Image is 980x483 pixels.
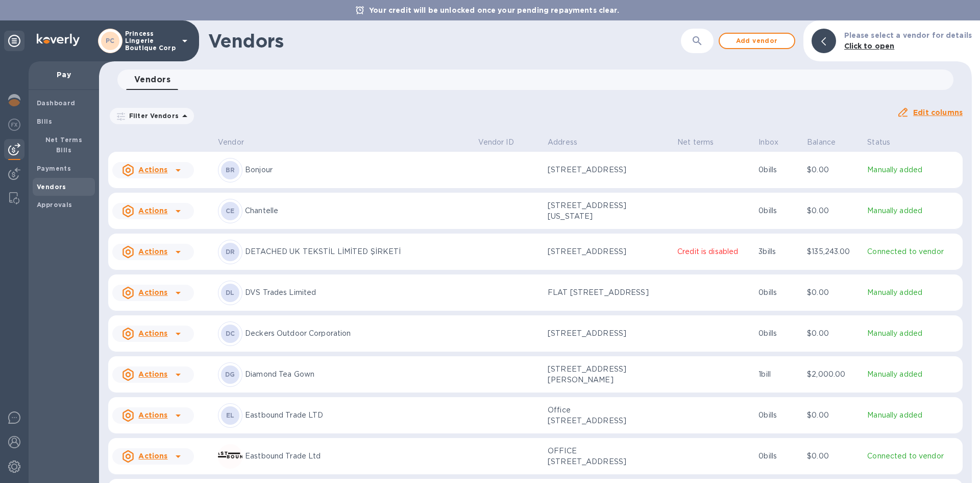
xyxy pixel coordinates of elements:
[867,165,959,175] p: Manually added
[478,137,527,148] span: Vendor ID
[867,451,959,462] p: Connected to vendor
[548,446,650,467] p: OFFICE [STREET_ADDRESS]
[807,165,859,175] p: $0.00
[548,364,650,385] p: [STREET_ADDRESS][PERSON_NAME]
[867,137,890,148] p: Status
[245,205,470,216] p: Chantelle
[125,30,176,52] p: Princess Lingerie Boutique Corp
[728,35,786,47] span: Add vendor
[478,137,514,148] p: Vendor ID
[8,119,20,131] img: Foreign exchange
[867,369,959,380] p: Manually added
[867,205,959,216] p: Manually added
[245,410,470,421] p: Eastbound Trade LTD
[138,206,167,215] u: Actions
[225,371,235,378] b: DG
[758,328,799,339] p: 0 bills
[758,369,799,380] p: 1 bill
[125,111,179,120] p: Filter Vendors
[844,42,895,50] b: Click to open
[245,369,470,380] p: Diamond Tea Gown
[719,33,795,49] button: Add vendor
[548,405,650,426] p: Office [STREET_ADDRESS]
[37,34,80,46] img: Logo
[218,137,244,148] p: Vendor
[245,246,470,257] p: DETACHED UK TEKSTİL LİMİTED ŞİRKETİ
[245,451,470,462] p: Eastbound Trade Ltd
[758,287,799,298] p: 0 bills
[758,137,792,148] span: Inbox
[245,287,470,298] p: DVS Trades Limited
[807,369,859,380] p: $2,000.00
[37,70,91,80] p: Pay
[844,31,972,39] b: Please select a vendor for details
[37,99,76,107] b: Dashboard
[867,246,959,257] p: Connected to vendor
[758,451,799,462] p: 0 bills
[867,287,959,298] p: Manually added
[548,328,650,339] p: [STREET_ADDRESS]
[138,452,167,460] u: Actions
[138,247,167,256] u: Actions
[758,165,799,175] p: 0 bills
[807,410,859,421] p: $0.00
[758,137,778,148] p: Inbox
[37,165,71,172] b: Payments
[138,411,167,419] u: Actions
[45,136,83,154] b: Net Terms Bills
[807,137,849,148] span: Balance
[226,166,235,174] b: BR
[548,200,650,222] p: [STREET_ADDRESS][US_STATE]
[4,31,24,51] div: Unpin categories
[548,246,650,257] p: [STREET_ADDRESS]
[226,207,235,215] b: CE
[226,289,235,296] b: DL
[138,166,167,174] u: Actions
[548,287,650,298] p: FLAT [STREET_ADDRESS]
[138,370,167,378] u: Actions
[37,118,52,125] b: Bills
[37,183,66,191] b: Vendors
[758,205,799,216] p: 0 bills
[807,137,836,148] p: Balance
[677,137,714,148] p: Net terms
[226,330,235,337] b: DC
[758,410,799,421] p: 0 bills
[226,248,235,256] b: DR
[913,108,963,117] u: Edit columns
[226,411,235,419] b: EL
[807,287,859,298] p: $0.00
[106,37,115,44] b: PC
[677,246,750,257] p: Credit is disabled
[37,201,72,209] b: Approvals
[548,165,650,175] p: [STREET_ADDRESS]
[867,328,959,339] p: Manually added
[245,328,470,339] p: Deckers Outdoor Corporation
[208,30,681,52] h1: Vendors
[867,410,959,421] p: Manually added
[138,288,167,296] u: Actions
[758,246,799,257] p: 3 bills
[807,246,859,257] p: $135,243.00
[807,328,859,339] p: $0.00
[218,137,257,148] span: Vendor
[134,73,170,87] span: Vendors
[138,329,167,337] u: Actions
[807,205,859,216] p: $0.00
[807,451,859,462] p: $0.00
[677,137,727,148] span: Net terms
[245,165,470,175] p: Bonjour
[369,6,619,14] b: Your credit will be unlocked once your pending repayments clear.
[548,137,591,148] span: Address
[548,137,577,148] p: Address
